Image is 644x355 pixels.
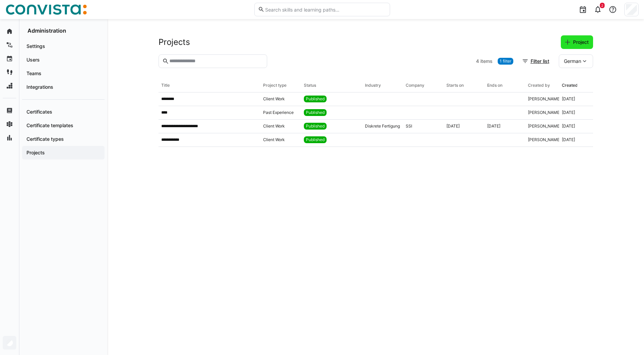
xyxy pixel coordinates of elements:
div: [DATE] [562,123,575,129]
div: Starts on [446,83,464,88]
div: [PERSON_NAME] [528,123,561,129]
div: Created on [562,83,584,88]
div: [DATE] [562,96,575,102]
div: Status [304,83,316,88]
div: [DATE] [562,110,575,115]
div: [PERSON_NAME] [528,96,561,102]
div: SSI [406,123,412,129]
span: items [480,58,493,65]
span: Published [306,96,325,102]
span: Published [306,110,325,115]
span: Client Work [263,96,285,102]
span: German [564,58,581,65]
span: Project [572,39,590,46]
span: Client Work [263,137,285,142]
div: [PERSON_NAME] [528,137,561,142]
div: Project type [263,83,287,88]
span: Published [306,137,325,142]
div: Ends on [487,83,502,88]
div: [PERSON_NAME] [528,110,561,115]
span: Past Experience [263,110,294,115]
span: 2 [601,3,603,7]
h2: Projects [159,37,190,47]
span: Filter list [530,58,550,65]
span: 4 [476,58,479,65]
span: 1 filter [500,58,511,64]
div: Company [406,83,424,88]
div: Created by [528,83,550,88]
div: [DATE] [562,137,575,142]
div: Title [161,83,170,88]
input: Search skills and learning paths… [264,6,386,13]
div: Diskrete Fertigung [365,123,400,129]
span: Published [306,123,325,129]
button: Filter list [518,54,554,68]
button: Project [561,35,593,49]
div: Industry [365,83,381,88]
span: Client Work [263,123,285,129]
div: [DATE] [446,123,460,129]
div: [DATE] [487,123,500,129]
